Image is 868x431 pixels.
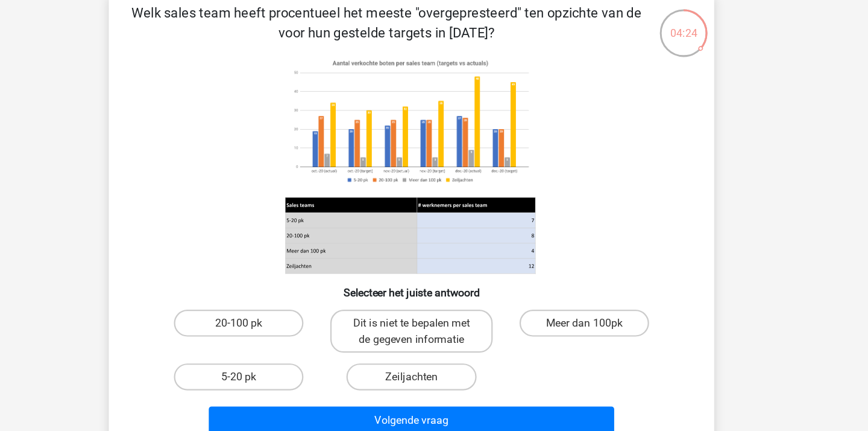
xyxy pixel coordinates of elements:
div: 04:24 [656,30,701,60]
label: Zeiljachten [376,350,492,374]
label: 5-20 pk [221,350,337,374]
label: Dit is niet te bepalen met de gegeven informatie [361,301,506,340]
button: Volgende vraag [252,388,617,413]
label: Meer dan 100pk [531,301,647,325]
h6: Selecteer het juiste antwoord [181,270,687,292]
p: Welk sales team heeft procentueel het meeste "overgepresteerd" ten opzichte van de voor hun geste... [181,25,641,62]
label: 20-100 pk [221,301,337,325]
